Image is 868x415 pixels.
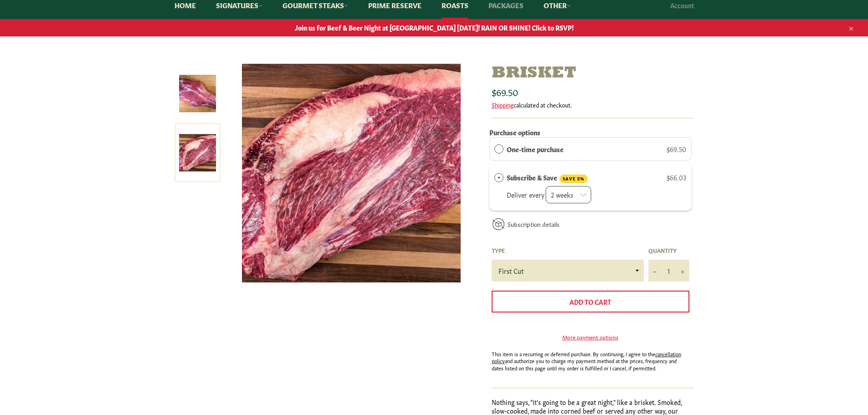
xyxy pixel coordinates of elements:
label: One-time purchase [507,144,564,154]
span: $66.03 [667,173,686,182]
span: Add to Cart [570,297,611,306]
label: Quantity [648,246,689,254]
span: $69.50 [492,85,518,98]
img: Brisket [242,64,461,282]
h1: Brisket [492,64,694,83]
label: Subscribe & Save [507,172,588,183]
div: calculated at checkout. [492,101,694,109]
select: Interval select [545,186,591,204]
div: One-time purchase [494,144,503,154]
button: Add to Cart [492,291,689,313]
span: $69.50 [667,144,686,154]
img: Brisket [179,75,216,112]
span: cancellation policy [492,350,681,364]
small: This item is a recurring or deferred purchase. By continuing, I agree to the and authorize you to... [492,350,689,371]
a: Subscription details [508,220,560,228]
span: SAVE 5% [560,174,588,183]
button: Increase item quantity by one [676,260,689,282]
label: Type [492,246,644,254]
a: Shipping [492,100,514,109]
button: Reduce item quantity by one [648,260,662,282]
label: Deliver every [507,190,544,199]
a: More payment options [492,333,689,341]
div: Subscribe & Save [494,172,503,182]
label: Purchase options [489,128,540,137]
